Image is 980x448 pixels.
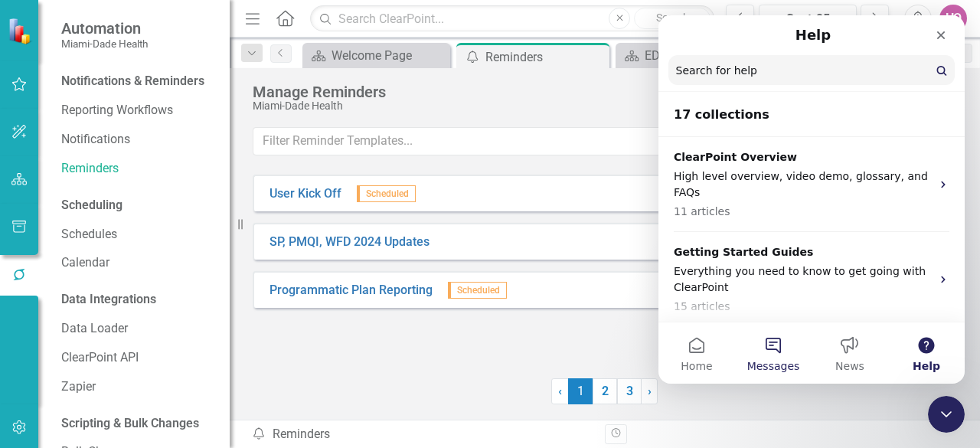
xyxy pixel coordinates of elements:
a: Calendar [61,254,214,272]
a: Welcome Page [306,46,446,65]
small: Miami-Dade Health [61,38,148,50]
div: Scheduling [61,197,122,214]
div: Sept-25 [764,10,851,28]
iframe: Intercom live chat [928,396,965,433]
input: Search ClearPoint... [310,5,714,32]
div: EDC-IS Landing Page [645,46,759,65]
div: Notifications & Reminders [61,73,204,90]
span: › [648,384,652,398]
a: EDC-IS Landing Page [619,46,759,65]
a: 3 [617,378,642,404]
button: Sept-25 [759,5,857,32]
span: ‹ [558,384,562,398]
div: Welcome Page [332,46,446,65]
a: Schedules [61,226,214,244]
a: Programmatic Plan Reporting [269,282,433,299]
button: HO [939,5,967,32]
div: Reminders [485,47,606,67]
div: Scripting & Bulk Changes [61,415,199,433]
span: Scheduled [448,282,507,299]
div: Data Integrations [61,291,156,309]
span: Scheduled [357,185,416,202]
input: Filter Reminder Templates... [253,127,838,155]
span: Search [656,11,689,24]
a: Notifications [61,131,214,149]
div: Miami-Dade Health [253,100,916,112]
div: Manage Reminders [253,83,916,100]
a: Data Loader [61,320,214,338]
a: 2 [593,378,617,404]
img: ClearPoint Strategy [8,17,34,44]
a: Reminders [61,160,214,178]
span: 1 [568,378,593,404]
div: Reminders [251,426,593,443]
a: User Kick Off [269,185,341,203]
iframe: Intercom live chat [658,15,965,384]
a: SP, PMQI, WFD 2024 Updates [269,234,430,251]
a: Reporting Workflows [61,102,214,119]
span: Automation [61,19,148,38]
a: Zapier [61,378,214,396]
button: Search [634,8,710,29]
a: ClearPoint API [61,349,214,367]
